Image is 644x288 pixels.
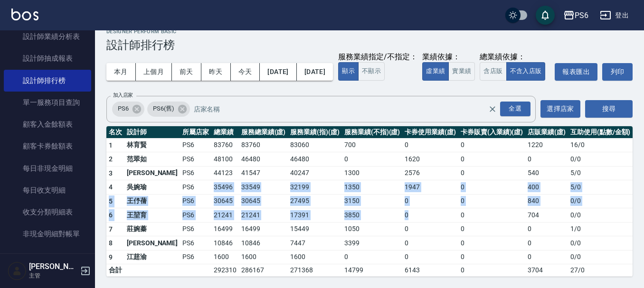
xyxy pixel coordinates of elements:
td: PS6 [180,194,211,208]
a: 報表匯出 [555,63,597,81]
button: [DATE] [297,63,333,81]
td: 16499 [211,222,239,236]
td: PS6 [180,166,211,180]
button: 搜尋 [585,100,633,118]
span: 1 [109,141,113,149]
td: 1 / 0 [568,222,633,236]
td: 1050 [342,222,402,236]
img: Logo [11,9,38,20]
label: 加入店家 [113,92,133,99]
button: 前天 [172,63,201,81]
button: 虛業績 [422,62,449,81]
img: Person [8,261,27,280]
td: 32199 [288,180,342,195]
button: 不顯示 [358,62,385,81]
a: 設計師排行榜 [4,70,91,92]
div: 業績依據： [422,52,475,62]
button: 不含入店販 [506,62,546,81]
td: 1220 [525,138,568,152]
td: 1600 [239,250,288,264]
th: 互助使用(點數/金額) [568,126,633,139]
td: 2576 [402,166,458,180]
td: 0 [458,166,525,180]
td: PS6 [180,180,211,195]
td: 540 [525,166,568,180]
th: 店販業績(虛) [525,126,568,139]
td: 17391 [288,208,342,223]
td: 5 / 0 [568,180,633,195]
td: 0 / 0 [568,250,633,264]
span: PS6 [112,104,134,113]
td: 范翠如 [124,152,180,167]
td: 江莛渝 [124,250,180,264]
td: 0 [458,138,525,152]
td: 35496 [211,180,239,195]
td: 1350 [342,180,402,195]
button: 選擇店家 [540,100,580,118]
td: 0 [402,236,458,251]
td: 1947 [402,180,458,195]
td: 400 [525,180,568,195]
td: 0 / 0 [568,194,633,208]
h5: [PERSON_NAME] [29,262,77,271]
button: [DATE] [260,63,296,81]
td: 27 / 0 [568,264,633,277]
td: 莊婉蓁 [124,222,180,236]
div: 總業績依據： [480,52,550,62]
span: 9 [109,253,113,261]
td: 吳婉瑜 [124,180,180,195]
td: 0 [402,222,458,236]
button: 客戶管理 [4,249,91,274]
th: 服務業績(指)(虛) [288,126,342,139]
td: [PERSON_NAME] [124,166,180,180]
span: 5 [109,197,113,205]
button: Open [498,100,532,118]
td: 1600 [211,250,239,264]
div: PS6 [112,102,144,117]
td: 0 [458,194,525,208]
button: 上個月 [136,63,172,81]
td: 0 / 0 [568,208,633,223]
td: 7447 [288,236,342,251]
td: 14799 [342,264,402,277]
td: 700 [342,138,402,152]
td: 292310 [211,264,239,277]
td: 286167 [239,264,288,277]
span: 6 [109,211,113,219]
td: 5 / 0 [568,166,633,180]
a: 每日非現金明細 [4,158,91,179]
span: PS6(舊) [147,104,180,113]
td: 0 [458,222,525,236]
button: 昨天 [201,63,231,81]
td: PS6 [180,138,211,152]
td: 15449 [288,222,342,236]
td: 1620 [402,152,458,167]
td: 46480 [239,152,288,167]
td: 0 [525,236,568,251]
td: 46480 [288,152,342,167]
td: 83760 [239,138,288,152]
a: 設計師業績分析表 [4,26,91,47]
td: PS6 [180,250,211,264]
div: PS6 [575,9,588,21]
td: PS6 [180,152,211,167]
td: 0 [525,222,568,236]
input: 店家名稱 [191,101,505,117]
td: 271368 [288,264,342,277]
button: PS6 [559,6,592,25]
button: 登出 [596,7,633,24]
td: 0 [402,208,458,223]
th: 卡券使用業績(虛) [402,126,458,139]
td: 3399 [342,236,402,251]
td: 合計 [106,264,124,277]
a: 單一服務項目查詢 [4,92,91,113]
button: 含店販 [480,62,506,81]
button: save [536,6,555,25]
td: 0 [402,138,458,152]
td: PS6 [180,208,211,223]
th: 設計師 [124,126,180,139]
th: 卡券販賣(入業績)(虛) [458,126,525,139]
td: 840 [525,194,568,208]
span: 3 [109,169,113,177]
div: 全選 [500,102,530,116]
